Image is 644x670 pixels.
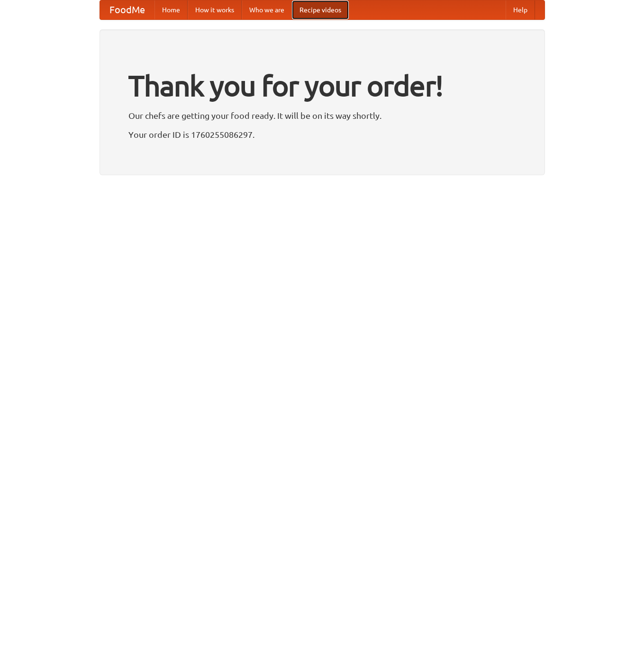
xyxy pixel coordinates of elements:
[154,0,188,19] a: Home
[188,0,242,19] a: How it works
[128,127,516,142] p: Your order ID is 1760255086297.
[128,63,516,108] h1: Thank you for your order!
[128,108,516,123] p: Our chefs are getting your food ready. It will be on its way shortly.
[506,0,535,19] a: Help
[100,0,154,19] a: FoodMe
[292,0,349,19] a: Recipe videos
[242,0,292,19] a: Who we are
